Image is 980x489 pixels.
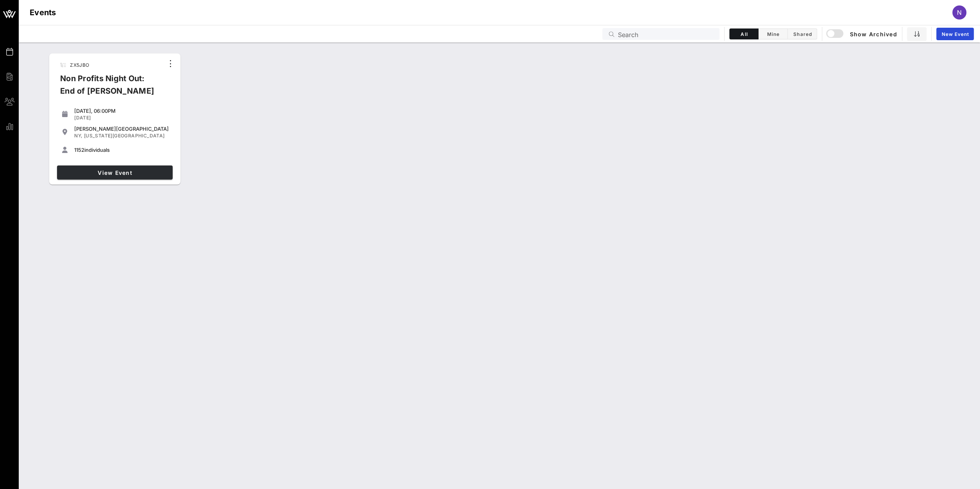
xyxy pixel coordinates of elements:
div: N [952,5,966,20]
div: [DATE] [74,115,170,121]
button: All [729,28,759,39]
div: Non Profits Night Out: End of [PERSON_NAME] [54,72,164,103]
h1: Events [30,6,56,19]
div: [PERSON_NAME][GEOGRAPHIC_DATA] [74,126,170,132]
span: View Event [60,169,170,176]
button: Shared [788,28,817,39]
button: Show Archived [827,27,897,41]
span: Mine [763,31,783,37]
span: N [957,9,962,16]
span: Shared [793,31,812,37]
button: Mine [759,28,788,39]
span: 1152 [74,147,84,153]
span: [US_STATE][GEOGRAPHIC_DATA] [84,133,165,139]
div: individuals [74,147,170,153]
span: All [734,31,753,37]
a: New Event [936,28,974,40]
a: View Event [57,165,173,180]
div: [DATE], 06:00PM [74,108,170,114]
span: New Event [941,31,969,37]
span: NY, [74,133,82,139]
span: Show Archived [827,29,897,39]
span: ZX5JBO [70,62,89,68]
